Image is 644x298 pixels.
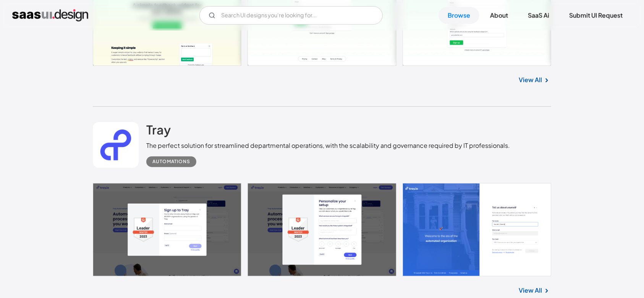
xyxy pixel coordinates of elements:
[152,157,190,166] div: Automations
[146,122,171,141] a: Tray
[146,141,510,150] div: The perfect solution for streamlined departmental operations, with the scalability and governance...
[481,7,517,24] a: About
[519,7,558,24] a: SaaS Ai
[199,6,383,24] input: Search UI designs you're looking for...
[146,122,171,137] h2: Tray
[199,6,383,24] form: Email Form
[439,7,479,24] a: Browse
[519,75,542,84] a: View All
[519,286,542,295] a: View All
[12,9,88,21] a: home
[560,7,632,24] a: Submit UI Request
